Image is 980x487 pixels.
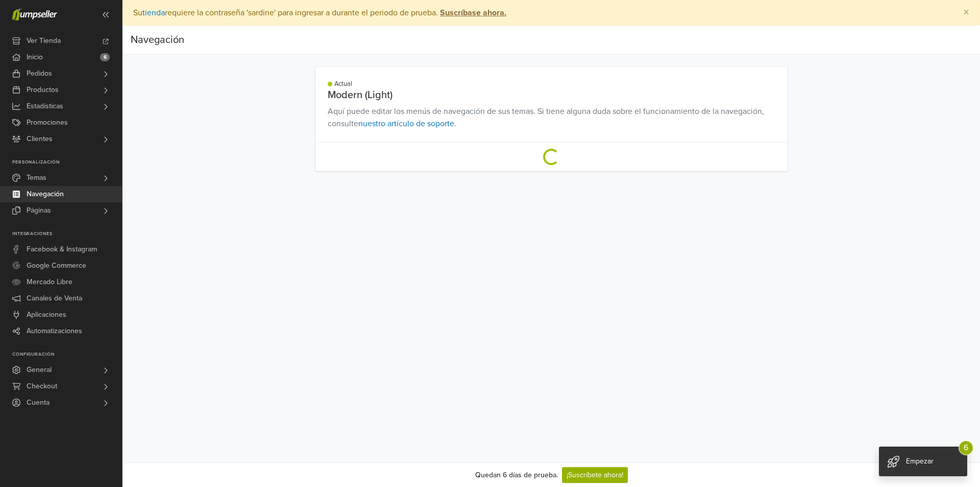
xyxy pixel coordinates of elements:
a: nuestro artículo de soporte [358,119,454,129]
span: Páginas [27,202,51,219]
span: Temas [27,170,46,186]
span: Inicio [27,49,43,65]
strong: Suscríbase ahora. [440,8,506,18]
div: Navegación [131,30,184,50]
a: ¡Suscríbete ahora! [562,467,628,483]
span: Canales de Venta [27,290,82,307]
span: General [27,362,52,378]
span: Navegación [27,186,64,202]
p: Personalización [12,159,122,166]
button: Close [953,1,979,25]
small: Actual [334,79,352,89]
span: Clientes [27,131,53,147]
div: Quedan 6 días de prueba. [475,470,558,480]
p: Aquí puede editar los menús de navegación de sus temas. Si tiene alguna duda sobre el funcionamie... [328,105,775,130]
span: Aplicaciones [27,307,66,323]
span: 6 [100,53,110,61]
h5: Modern (Light) [328,89,775,101]
span: 6 [959,440,973,455]
span: Automatizaciones [27,323,82,339]
span: Empezar [906,457,934,466]
span: Ver Tienda [27,33,61,49]
span: Pedidos [27,65,52,82]
a: Suscríbase ahora. [438,8,506,18]
p: Integraciones [12,231,122,237]
span: Cuenta [27,395,50,411]
span: Mercado Libre [27,274,72,290]
span: Promociones [27,114,68,131]
div: Empezar 6 [879,447,967,476]
span: Productos [27,82,59,98]
span: Facebook & Instagram [27,241,97,258]
span: Google Commerce [27,258,86,274]
span: Estadísticas [27,98,63,114]
span: Checkout [27,378,57,395]
a: tienda [142,8,165,18]
p: Configuración [12,352,122,358]
span: × [963,5,969,20]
